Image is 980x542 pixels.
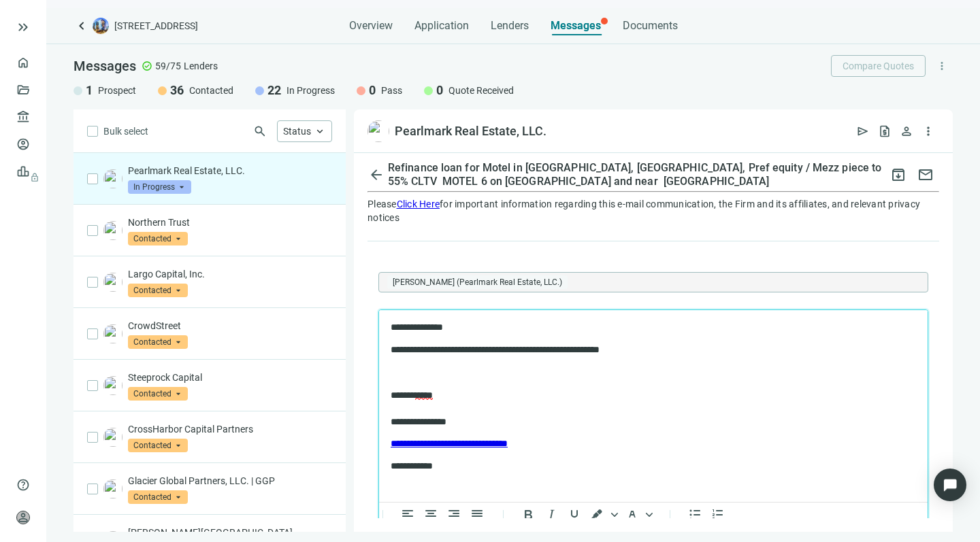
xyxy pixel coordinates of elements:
[465,506,489,522] button: Justify
[379,310,928,502] iframe: Rich Text Area
[86,82,93,99] span: 1
[114,19,198,33] span: [STREET_ADDRESS]
[283,126,311,137] span: Status
[706,506,730,522] button: Numbered list
[103,169,122,188] img: 62235220-d3b8-4842-aecb-6c4f36a01667
[540,506,563,522] button: Italic
[98,84,136,97] span: Prospect
[551,19,601,32] span: Messages
[287,84,335,97] span: In Progress
[93,18,109,34] img: deal-logo
[314,125,326,137] span: keyboard_arrow_up
[912,161,939,188] button: mail
[103,376,122,395] img: 1fb16b91-cf24-4e00-9c97-cf1bf21d4a04
[128,267,332,281] p: Largo Capital, Inc.
[128,474,332,488] p: Glacier Global Partners, LLC. | GGP
[934,469,966,501] div: Open Intercom Messenger
[442,506,465,522] button: Align right
[381,84,402,97] span: Pass
[128,422,332,436] p: CrossHarbor Capital Partners
[128,284,188,297] span: Contacted
[917,120,939,142] button: more_vert
[128,232,188,245] span: Contacted
[15,19,31,35] button: keyboard_double_arrow_right
[367,120,389,142] img: 62235220-d3b8-4842-aecb-6c4f36a01667
[128,335,188,349] span: Contacted
[155,59,181,73] span: 59/75
[436,82,443,99] span: 0
[128,526,332,539] p: [PERSON_NAME][GEOGRAPHIC_DATA]
[387,275,568,289] span: Rich Dougherty (Pearlmark Real Estate, LLC.)
[419,506,442,522] button: Align center
[103,324,122,343] img: fb0dc0c6-b5d2-45fb-a310-cf5bdd72d288
[128,371,332,384] p: Steeprock Capital
[103,124,148,139] span: Bulk select
[874,120,896,142] button: request_quote
[623,19,678,33] span: Documents
[491,19,529,33] span: Lenders
[103,479,122,498] img: b0c4f505-efd4-45e6-9636-91b2ed604f01
[184,59,218,73] span: Lenders
[896,120,917,142] button: person
[267,82,281,99] span: 22
[586,507,620,523] div: Background color Black
[128,180,191,194] span: In Progress
[73,18,90,34] a: keyboard_arrow_left
[103,273,122,292] img: ad199841-5f66-478c-8a8b-680a2c0b1db9
[936,60,948,72] span: more_vert
[621,507,655,523] div: Text color Black
[831,55,926,77] button: Compare Quotes
[103,428,122,447] img: 375dc498-deec-4a98-976a-b84da45476d9
[368,167,385,183] span: arrow_back
[170,82,184,99] span: 36
[563,506,586,522] button: Underline
[856,124,870,138] span: send
[367,161,385,188] button: arrow_back
[128,387,188,401] span: Contacted
[73,58,136,74] span: Messages
[253,124,267,138] span: search
[369,82,376,99] span: 0
[142,61,152,71] span: check_circle
[885,161,912,188] button: archive
[385,161,885,188] div: Refinance loan for Motel in [GEOGRAPHIC_DATA], [GEOGRAPHIC_DATA], Pref equity / Mezz piece to 55%...
[852,120,874,142] button: send
[414,19,469,33] span: Application
[517,506,540,522] button: Bold
[16,478,30,492] span: help
[931,55,953,77] button: more_vert
[395,123,546,139] div: Pearlmark Real Estate, LLC.
[396,506,419,522] button: Align left
[393,275,562,289] span: [PERSON_NAME] (Pearlmark Real Estate, LLC.)
[890,167,906,183] span: archive
[103,221,122,240] img: 779e677a-c513-4bc7-b9c0-398d2f3fe968
[189,84,233,97] span: Contacted
[448,84,514,97] span: Quote Received
[683,506,706,522] button: Bullet list
[917,167,934,183] span: mail
[878,124,892,138] span: request_quote
[128,216,332,229] p: Northern Trust
[128,319,332,333] p: CrowdStreet
[128,164,332,177] p: Pearlmark Real Estate, LLC.
[16,511,30,524] span: person
[128,490,188,504] span: Contacted
[921,124,935,138] span: more_vert
[128,439,188,452] span: Contacted
[349,19,393,33] span: Overview
[900,124,913,138] span: person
